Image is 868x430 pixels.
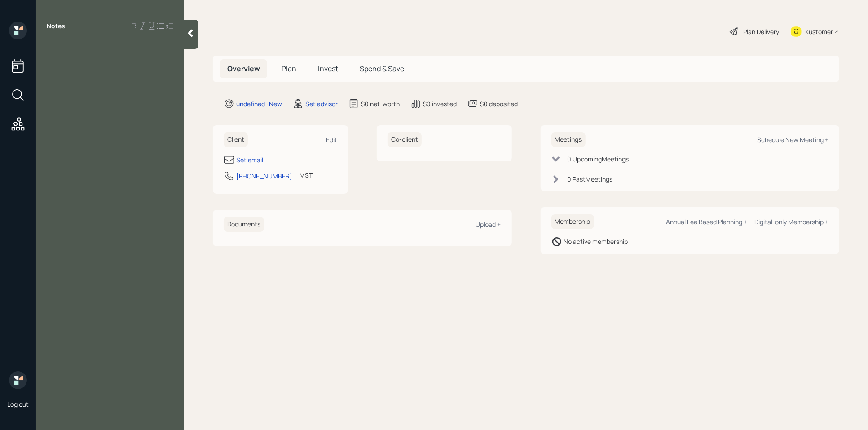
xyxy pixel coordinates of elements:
[568,174,613,184] div: 0 Past Meeting s
[236,155,263,165] div: Set email
[300,170,313,180] div: MST
[361,99,400,109] div: $0 net-worth
[305,99,338,109] div: Set advisor
[236,99,282,109] div: undefined · New
[227,64,260,74] span: Overview
[476,220,501,229] div: Upload +
[47,22,65,30] label: Notes
[282,64,296,74] span: Plan
[568,154,629,164] div: 0 Upcoming Meeting s
[480,99,518,109] div: $0 deposited
[224,132,248,147] h6: Client
[9,371,27,389] img: retirable_logo.png
[7,400,29,408] div: Log out
[551,214,594,229] h6: Membership
[757,135,828,144] div: Schedule New Meeting +
[666,217,747,226] div: Annual Fee Based Planning +
[564,237,628,246] div: No active membership
[360,64,404,74] span: Spend & Save
[326,135,337,144] div: Edit
[388,132,422,147] h6: Co-client
[551,132,586,147] h6: Meetings
[236,171,292,181] div: [PHONE_NUMBER]
[423,99,457,109] div: $0 invested
[805,27,833,36] div: Kustomer
[224,217,264,232] h6: Documents
[754,217,828,226] div: Digital-only Membership +
[318,64,338,74] span: Invest
[743,27,779,36] div: Plan Delivery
